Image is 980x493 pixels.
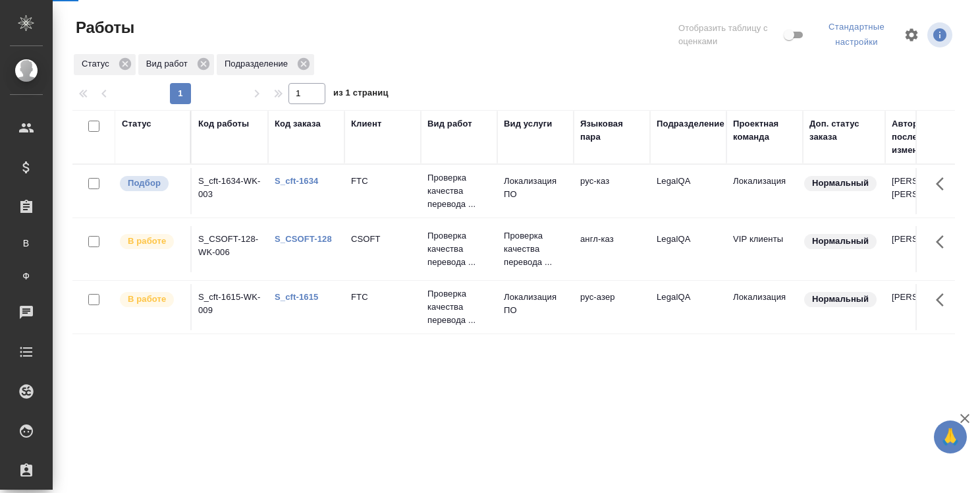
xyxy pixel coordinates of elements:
p: В работе [128,293,166,306]
a: S_CSOFT-128 [275,234,332,244]
td: [PERSON_NAME] [885,226,962,272]
td: Локализация [726,284,803,330]
td: [PERSON_NAME] [PERSON_NAME] [885,168,962,214]
div: Исполнитель выполняет работу [119,291,184,308]
span: Отобразить таблицу с оценками [678,22,781,48]
a: В [10,230,43,256]
p: Проверка качества перевода ... [427,229,491,269]
div: Автор последнего изменения [892,117,955,157]
p: Нормальный [812,235,869,248]
div: Клиент [351,117,381,130]
p: Статус [82,57,114,71]
p: Проверка качества перевода ... [427,287,491,327]
div: Вид услуги [504,117,553,130]
p: Нормальный [812,177,869,190]
p: Локализация ПО [504,175,567,201]
p: В работе [128,235,166,248]
p: FTC [351,175,414,188]
p: Локализация ПО [504,291,567,317]
div: Языковая пара [580,117,643,144]
td: англ-каз [574,226,650,272]
td: [PERSON_NAME] [885,284,962,330]
div: Статус [122,117,151,130]
p: Подбор [128,177,161,190]
p: Подразделение [225,57,292,71]
div: Вид работ [138,54,214,75]
div: Подразделение [217,54,314,75]
td: S_CSOFT-128-WK-006 [192,226,268,272]
p: FTC [351,291,414,304]
span: из 1 страниц [333,85,389,104]
td: LegalQA [650,226,726,272]
button: Здесь прячутся важные кнопки [928,226,960,258]
span: Работы [72,17,134,38]
p: Проверка качества перевода ... [504,229,567,269]
td: S_cft-1634-WK-003 [192,168,268,214]
span: 🙏 [939,423,962,451]
td: S_cft-1615-WK-009 [192,284,268,330]
div: Доп. статус заказа [809,117,879,144]
p: Проверка качества перевода ... [427,171,491,211]
span: В [16,237,36,250]
div: Код работы [198,117,249,130]
td: рус-азер [574,284,650,330]
p: Нормальный [812,293,869,306]
td: LegalQA [650,284,726,330]
div: Проектная команда [733,117,796,144]
a: S_cft-1615 [275,292,318,302]
button: Здесь прячутся важные кнопки [928,168,960,200]
td: LegalQA [650,168,726,214]
td: Локализация [726,168,803,214]
button: Здесь прячутся важные кнопки [928,284,960,316]
p: Вид работ [146,57,192,71]
div: Можно подбирать исполнителей [119,175,184,192]
div: Вид работ [427,117,472,130]
div: split button [817,17,896,53]
div: Статус [74,54,136,75]
div: Код заказа [275,117,321,130]
button: 🙏 [934,420,967,453]
span: Настроить таблицу [896,19,927,51]
span: Посмотреть информацию [927,22,955,47]
td: рус-каз [574,168,650,214]
div: Подразделение [657,117,724,130]
p: CSOFT [351,233,414,246]
td: VIP клиенты [726,226,803,272]
span: Ф [16,270,36,283]
a: S_cft-1634 [275,176,318,186]
a: Ф [10,263,43,289]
